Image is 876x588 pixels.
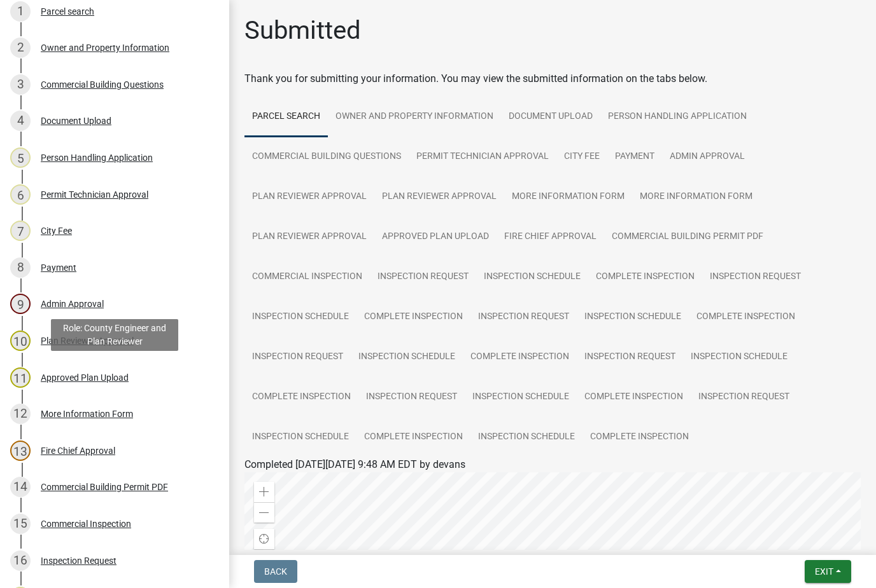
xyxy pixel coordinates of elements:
div: Zoom out [254,502,274,523]
a: Person Handling Application [600,97,754,137]
div: 14 [10,477,31,497]
div: Role: County Engineer and Plan Reviewer [51,319,178,351]
a: Inspection Request [691,377,797,418]
a: Plan Reviewer Approval [244,177,374,217]
a: Complete Inspection [588,257,702,297]
a: Inspection Request [702,257,809,297]
a: Commercial Building Questions [244,137,409,177]
div: Commercial Inspection [41,519,131,528]
div: 12 [10,404,31,424]
div: 16 [10,550,31,571]
div: Permit Technician Approval [41,190,148,199]
span: Exit [815,566,833,577]
a: Payment [607,137,662,177]
a: Document Upload [501,97,600,137]
a: Fire Chief Approval [497,217,604,257]
div: Find my location [254,529,274,549]
a: More Information Form [632,177,760,217]
button: Back [254,560,297,583]
div: 4 [10,111,31,131]
div: 2 [10,38,31,58]
a: Commercial Inspection [244,257,370,297]
a: Owner and Property Information [328,97,501,137]
a: Inspection Schedule [577,297,689,338]
span: Back [264,566,287,577]
div: 13 [10,441,31,461]
div: Document Upload [41,116,111,125]
div: Person Handling Application [41,153,153,162]
a: Inspection Schedule [351,337,463,378]
div: More Information Form [41,409,133,418]
div: Plan Reviewer Approval [41,336,134,345]
div: 7 [10,221,31,241]
a: Commercial Building Permit PDF [604,217,771,257]
div: Commercial Building Permit PDF [41,482,168,491]
a: Complete Inspection [244,377,358,418]
a: Plan Reviewer Approval [244,217,374,257]
div: 6 [10,184,31,205]
a: City Fee [556,137,607,177]
a: Inspection Schedule [244,417,357,458]
a: Inspection Request [370,257,476,297]
a: Inspection Request [577,337,683,378]
a: Inspection Request [358,377,465,418]
a: Permit Technician Approval [409,137,556,177]
div: Inspection Request [41,556,117,565]
div: 11 [10,367,31,388]
a: Inspection Schedule [470,417,583,458]
div: Owner and Property Information [41,43,169,52]
a: Complete Inspection [689,297,803,338]
div: 10 [10,331,31,351]
button: Exit [805,560,851,583]
a: Inspection Request [244,337,351,378]
a: Inspection Schedule [683,337,795,378]
h1: Submitted [244,15,361,46]
a: More Information Form [504,177,632,217]
div: 9 [10,294,31,314]
a: Admin Approval [662,137,752,177]
div: 3 [10,74,31,95]
div: Parcel search [41,7,94,16]
div: 1 [10,1,31,22]
div: 5 [10,147,31,168]
span: Completed [DATE][DATE] 9:48 AM EDT by devans [244,458,465,470]
a: Complete Inspection [583,417,696,458]
div: Admin Approval [41,299,104,308]
a: Parcel search [244,97,328,137]
a: Inspection Schedule [244,297,357,338]
div: Approved Plan Upload [41,373,129,382]
a: Complete Inspection [463,337,577,378]
a: Inspection Schedule [465,377,577,418]
div: 8 [10,257,31,278]
a: Complete Inspection [357,417,470,458]
a: Complete Inspection [577,377,691,418]
a: Complete Inspection [357,297,470,338]
div: Fire Chief Approval [41,446,115,455]
a: Approved Plan Upload [374,217,497,257]
a: Inspection Request [470,297,577,338]
a: Plan Reviewer Approval [374,177,504,217]
div: Commercial Building Questions [41,80,164,89]
div: Payment [41,263,76,272]
div: City Fee [41,226,72,235]
a: Inspection Schedule [476,257,588,297]
div: 15 [10,514,31,534]
div: Zoom in [254,482,274,502]
div: Thank you for submitting your information. You may view the submitted information on the tabs below. [244,71,861,86]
